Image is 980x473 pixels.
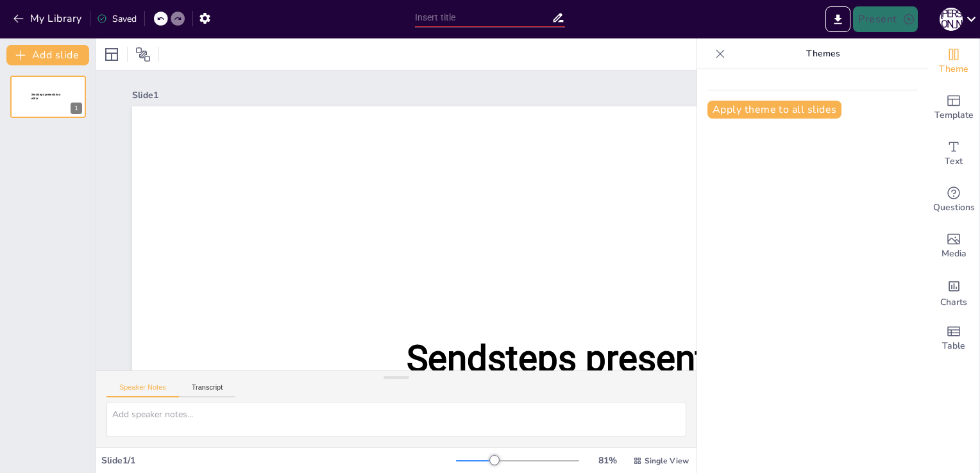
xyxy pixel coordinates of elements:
[940,8,963,31] div: П [PERSON_NAME]
[928,131,979,177] div: Add text boxes
[106,383,179,397] button: Speaker Notes
[101,44,122,65] div: Layout
[945,154,963,169] span: Text
[707,101,841,119] button: Apply theme to all slides
[928,223,979,269] div: Add images, graphics, shapes or video
[853,6,917,32] button: Present
[942,247,967,261] span: Media
[101,454,456,467] div: Slide 1 / 1
[825,6,850,32] button: Export to PowerPoint
[407,337,789,430] span: Sendsteps presentation editor
[934,108,974,122] span: Template
[940,295,967,310] span: Charts
[6,45,89,65] button: Add slide
[928,38,979,85] div: Change the overall theme
[928,269,979,315] div: Add charts and graphs
[928,85,979,131] div: Add ready made slides
[97,13,137,25] div: Saved
[592,454,623,467] div: 81 %
[10,8,87,29] button: My Library
[939,62,968,76] span: Theme
[940,6,963,32] button: П [PERSON_NAME]
[415,8,552,27] input: Insert title
[942,339,965,353] span: Table
[928,315,979,361] div: Add a table
[731,38,915,69] p: Themes
[928,177,979,223] div: Get real-time input from your audience
[10,76,86,118] div: Sendsteps presentation editor1
[179,383,236,397] button: Transcript
[71,103,82,114] div: 1
[135,47,151,62] span: Position
[645,456,689,466] span: Single View
[933,201,975,215] span: Questions
[31,93,60,100] span: Sendsteps presentation editor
